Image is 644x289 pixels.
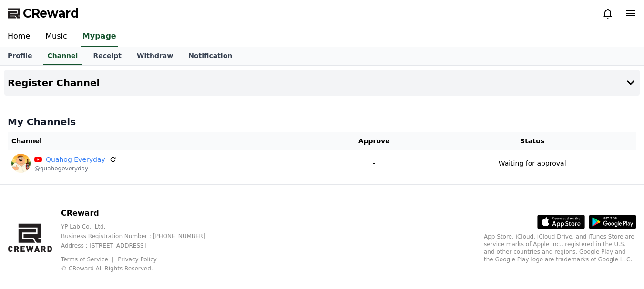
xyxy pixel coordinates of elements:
h4: Register Channel [8,78,100,88]
a: Privacy Policy [118,256,157,263]
th: Status [428,132,636,150]
p: Address : [STREET_ADDRESS] [61,242,221,249]
a: Receipt [85,47,129,65]
p: CReward [61,208,221,219]
a: Music [38,27,75,47]
p: App Store, iCloud, iCloud Drive, and iTunes Store are service marks of Apple Inc., registered in ... [484,233,636,263]
span: CReward [23,6,79,21]
img: Quahog Everyday [11,154,31,173]
th: Channel [8,132,320,150]
a: Notification [181,47,240,65]
a: Withdraw [129,47,181,65]
p: Waiting for approval [499,159,566,169]
a: Mypage [81,27,118,47]
p: Business Registration Number : [PHONE_NUMBER] [61,232,221,240]
p: YP Lab Co., Ltd. [61,223,221,230]
p: @quahogeveryday [34,165,117,172]
p: - [324,159,424,169]
button: Register Channel [4,70,640,96]
a: Quahog Everyday [46,155,105,165]
th: Approve [320,132,428,150]
a: Terms of Service [61,256,115,263]
h4: My Channels [8,115,636,129]
a: Channel [43,47,82,65]
a: CReward [8,6,79,21]
p: © CReward All Rights Reserved. [61,265,221,272]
